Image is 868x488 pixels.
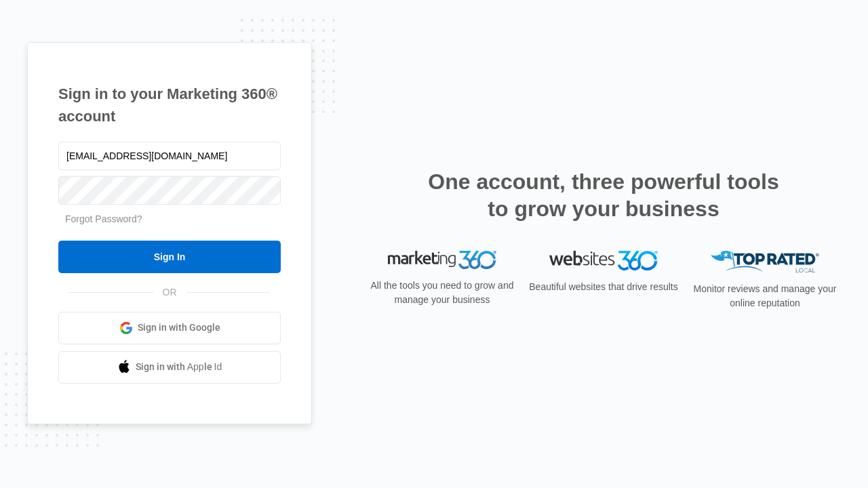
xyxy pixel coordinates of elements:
[388,251,496,270] img: Marketing 360
[58,142,281,170] input: Email
[58,241,281,273] input: Sign In
[366,279,518,307] p: All the tools you need to grow and manage your business
[528,280,679,294] p: Beautiful websites that drive results
[136,360,222,374] span: Sign in with Apple Id
[711,251,819,273] img: Top Rated Local
[689,282,841,310] p: Monitor reviews and manage your online reputation
[153,285,186,300] span: OR
[65,213,142,224] a: Forgot Password?
[58,312,281,344] a: Sign in with Google
[549,251,658,270] img: Websites 360
[138,321,220,335] span: Sign in with Google
[58,351,281,384] a: Sign in with Apple Id
[58,83,281,127] h1: Sign in to your Marketing 360® account
[424,168,783,222] h2: One account, three powerful tools to grow your business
